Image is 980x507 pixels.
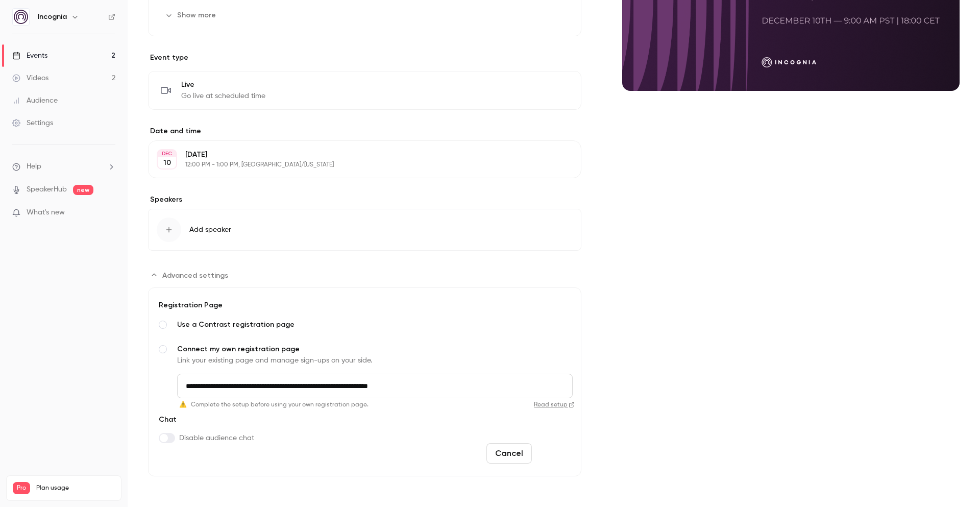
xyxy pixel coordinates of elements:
[148,195,581,205] label: Speakers
[177,320,573,330] span: Use a Contrast registration page
[12,51,47,61] div: Events
[13,482,30,494] span: Pro
[148,126,581,136] label: Date and time
[181,80,265,90] span: Live
[148,267,234,283] button: Advanced settings
[536,443,573,464] button: Save
[36,484,115,492] span: Plan usage
[177,344,573,354] span: Connect my own registration page
[73,185,93,195] span: new
[191,400,369,409] span: Complete the setup before using your own registration page.
[179,433,254,443] span: Disable audience chat
[38,12,67,22] h6: Incognia
[486,443,532,464] button: Cancel
[103,208,115,218] iframe: Noticeable Trigger
[179,400,575,409] div: ⚠️
[185,161,527,169] p: 12:00 PM - 1:00 PM, [GEOGRAPHIC_DATA]/[US_STATE]
[27,161,41,172] span: Help
[27,207,65,218] span: What's new
[162,270,228,281] span: Advanced settings
[181,91,265,101] span: Go live at scheduled time
[157,300,573,310] div: Registration Page
[148,53,581,63] p: Event type
[27,184,67,195] a: SpeakerHub
[148,267,581,476] section: Advanced settings
[161,7,222,23] button: Show more
[189,225,231,235] span: Add speaker
[157,415,254,433] div: Chat
[185,150,527,160] p: [DATE]
[177,355,573,366] div: Link your existing page and manage sign-ups on your side.
[12,95,58,106] div: Audience
[148,209,581,251] button: Add speaker
[373,401,575,409] a: Read setup
[163,158,171,168] p: 10
[177,374,573,398] input: Connect my own registration pageLink your existing page and manage sign-ups on your side.⚠️Comple...
[13,9,29,25] img: Incognia
[12,161,115,172] li: help-dropdown-opener
[158,150,176,157] div: DEC
[12,118,53,128] div: Settings
[12,73,48,83] div: Videos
